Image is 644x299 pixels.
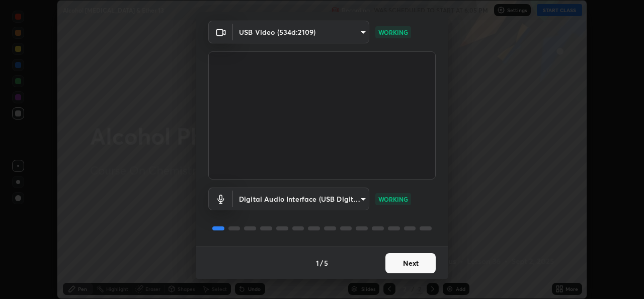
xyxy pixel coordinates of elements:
div: USB Video (534d:2109) [233,21,369,43]
div: USB Video (534d:2109) [233,188,369,210]
h4: 5 [324,258,328,268]
h4: / [320,258,323,268]
button: Next [385,253,436,273]
p: WORKING [378,195,408,204]
h4: 1 [316,258,319,268]
p: WORKING [378,28,408,37]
